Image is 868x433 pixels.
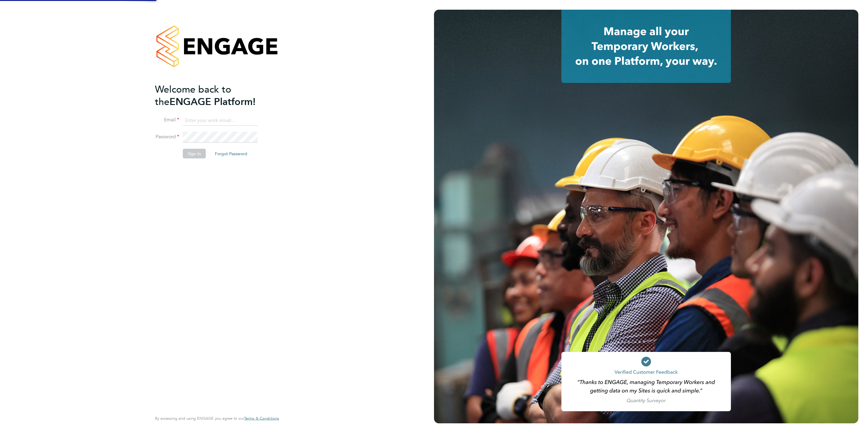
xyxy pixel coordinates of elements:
[244,416,279,421] span: Terms & Conditions
[210,149,252,159] button: Forgot Password
[155,83,273,108] h2: ENGAGE Platform!
[155,416,279,421] span: By accessing and using ENGAGE you agree to our
[244,416,279,421] a: Terms & Conditions
[155,117,179,123] label: Email
[155,83,231,107] span: Welcome back to the
[183,149,206,159] button: Sign In
[155,134,179,140] label: Password
[183,115,258,126] input: Enter your work email...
